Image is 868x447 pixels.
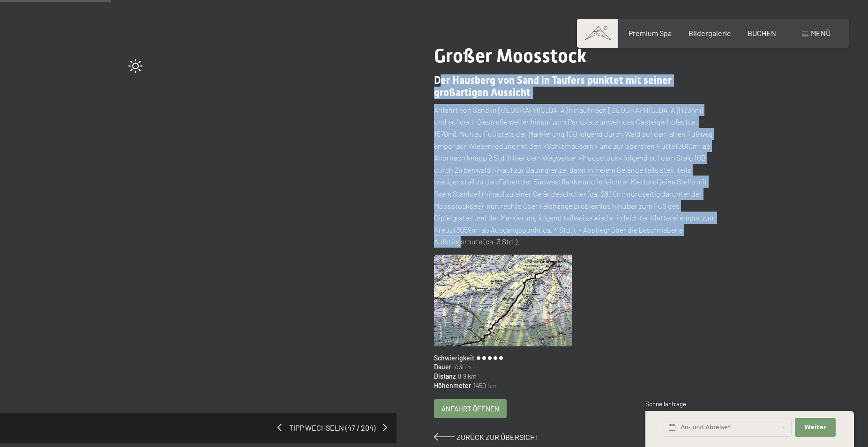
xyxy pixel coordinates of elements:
span: Schwierigkeit [434,353,474,363]
span: Höhenmeter [434,381,471,390]
a: Zurück zur Übersicht [434,432,539,441]
p: Anfahrt von Sand in [GEOGRAPHIC_DATA] hinauf nach [GEOGRAPHIC_DATA] (1334m) und auf der Höfestraß... [434,104,717,248]
span: 7:30 h [451,362,471,372]
span: Der Hausberg von Sand in Taufers punktet mit seiner großartigen Aussicht [434,74,672,98]
span: Schnellanfrage [645,400,686,408]
span: Tipp wechseln (47 / 204) [282,423,383,433]
span: Menü [811,29,831,37]
span: Dauer [434,362,451,372]
span: Zurück zur Übersicht [456,432,539,441]
a: BUCHEN [748,29,776,37]
span: Anfahrt öffnen [441,404,499,414]
img: Großer Moosstock [434,255,572,346]
span: 1450 hm [471,381,497,390]
button: Weiter [795,418,835,437]
span: 8,9 km [456,372,477,381]
a: Bildergalerie [688,29,731,37]
span: Großer Moosstock [434,45,586,67]
span: Weiter [804,423,826,432]
a: Premium Spa [629,29,672,37]
span: Distanz [434,372,456,381]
